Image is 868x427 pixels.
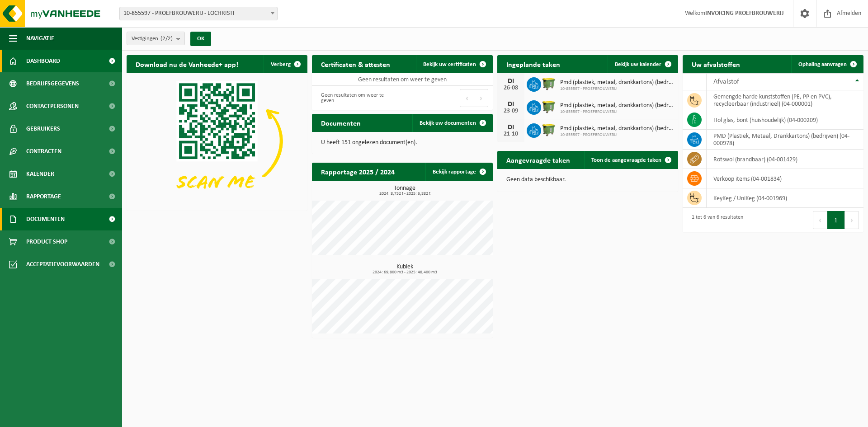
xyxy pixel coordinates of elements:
span: Pmd (plastiek, metaal, drankkartons) (bedrijven) [560,125,674,132]
span: 10-855597 - PROEFBROUWERIJ [560,86,674,92]
span: Verberg [271,61,291,67]
div: 1 tot 6 van 6 resultaten [687,210,743,230]
img: WB-1100-HPE-GN-50 [541,122,557,137]
span: 2024: 8,732 t - 2025: 6,882 t [316,192,493,196]
span: Gebruikers [26,117,60,140]
span: Contracten [26,140,61,163]
span: Product Shop [26,230,67,253]
a: Bekijk uw documenten [412,114,492,132]
img: WB-1100-HPE-GN-50 [541,99,557,114]
strong: INVOICING PROEFBROUWERIJ [705,10,784,17]
span: Pmd (plastiek, metaal, drankkartons) (bedrijven) [560,79,674,86]
h2: Documenten [312,114,370,131]
div: 26-08 [502,85,520,91]
span: Bekijk uw certificaten [423,61,476,67]
h3: Tonnage [316,185,493,196]
span: 10-855597 - PROEFBROUWERIJ [560,132,674,138]
button: 1 [827,211,845,229]
div: DI [502,78,520,85]
h3: Kubiek [316,264,493,275]
h2: Ingeplande taken [497,55,569,73]
span: Acceptatievoorwaarden [26,253,99,276]
span: Pmd (plastiek, metaal, drankkartons) (bedrijven) [560,102,674,109]
button: Verberg [264,55,307,73]
div: 23-09 [502,108,520,114]
span: Documenten [26,208,65,230]
span: 2024: 69,800 m3 - 2025: 48,400 m3 [316,270,493,275]
span: Rapportage [26,185,61,208]
span: Bedrijfsgegevens [26,72,79,95]
td: verkoop items (04-001834) [707,169,863,188]
span: Navigatie [26,27,54,50]
button: Vestigingen(2/2) [127,32,185,45]
td: gemengde harde kunststoffen (PE, PP en PVC), recycleerbaar (industrieel) (04-000001) [707,90,863,110]
a: Bekijk uw kalender [608,55,677,73]
p: U heeft 151 ongelezen document(en). [321,140,484,146]
span: Afvalstof [713,78,739,85]
h2: Certificaten & attesten [312,55,399,73]
button: Next [474,89,488,107]
h2: Uw afvalstoffen [683,55,749,73]
div: Geen resultaten om weer te geven [316,88,398,108]
span: 10-855597 - PROEFBROUWERIJ - LOCHRISTI [119,7,278,20]
h2: Rapportage 2025 / 2024 [312,163,404,180]
img: Download de VHEPlus App [127,73,307,209]
button: Next [845,211,859,229]
span: Contactpersonen [26,95,79,117]
div: 21-10 [502,131,520,137]
count: (2/2) [160,36,173,42]
button: Previous [460,89,474,107]
a: Bekijk uw certificaten [416,55,492,73]
span: Dashboard [26,50,60,72]
span: Bekijk uw documenten [420,120,476,126]
td: rotswol (brandbaar) (04-001429) [707,150,863,169]
span: Kalender [26,163,54,185]
p: Geen data beschikbaar. [506,177,669,183]
button: Previous [813,211,827,229]
span: 10-855597 - PROEFBROUWERIJ [560,109,674,115]
a: Ophaling aanvragen [791,55,863,73]
div: DI [502,124,520,131]
h2: Download nu de Vanheede+ app! [127,55,247,73]
a: Toon de aangevraagde taken [584,151,677,169]
span: Ophaling aanvragen [798,61,847,67]
td: hol glas, bont (huishoudelijk) (04-000209) [707,110,863,130]
td: Geen resultaten om weer te geven [312,73,493,86]
span: Toon de aangevraagde taken [591,157,661,163]
button: OK [190,32,211,46]
a: Bekijk rapportage [425,163,492,181]
span: Vestigingen [132,32,173,46]
td: KeyKeg / UniKeg (04-001969) [707,188,863,208]
span: Bekijk uw kalender [615,61,661,67]
img: WB-1100-HPE-GN-50 [541,76,557,91]
div: DI [502,101,520,108]
h2: Aangevraagde taken [497,151,579,169]
span: 10-855597 - PROEFBROUWERIJ - LOCHRISTI [120,7,277,20]
td: PMD (Plastiek, Metaal, Drankkartons) (bedrijven) (04-000978) [707,130,863,150]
